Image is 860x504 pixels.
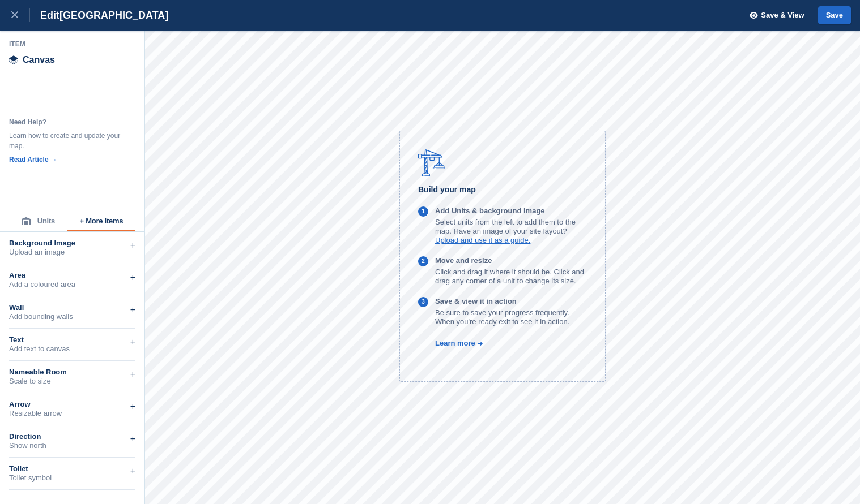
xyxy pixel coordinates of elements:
[9,409,135,418] div: Resizable arrow
[130,368,135,381] div: +
[130,400,135,413] div: +
[9,473,135,483] div: Toilet symbol
[9,156,57,163] a: Read Article →
[761,10,804,21] span: Save & View
[9,264,135,296] div: AreaAdd a coloured area+
[130,303,135,317] div: +
[9,55,18,64] img: canvas-icn.9d1aba5b.svg
[418,339,483,347] a: Learn more
[9,131,122,151] div: Learn how to create and update your map.
[9,400,135,409] div: Arrow
[743,6,804,25] button: Save & View
[9,377,135,386] div: Scale to size
[435,256,587,265] p: Move and resize
[130,464,135,478] div: +
[435,218,587,236] p: Select units from the left to add them to the map. Have an image of your site layout?
[9,432,135,441] div: Direction
[130,239,135,252] div: +
[435,268,587,286] p: Click and drag it where it should be. Click and drag any corner of a unit to change its size.
[818,6,851,25] button: Save
[67,212,135,231] button: + More Items
[9,212,67,231] button: Units
[9,312,135,321] div: Add bounding walls
[422,298,425,307] div: 3
[9,239,135,248] div: Background Image
[9,117,122,127] div: Need Help?
[9,458,135,490] div: ToiletToilet symbol+
[9,296,135,329] div: WallAdd bounding walls+
[9,393,135,425] div: ArrowResizable arrow+
[9,425,135,458] div: DirectionShow north+
[9,280,135,289] div: Add a coloured area
[9,248,135,257] div: Upload an image
[435,236,530,244] a: Upload and use it as a guide.
[130,271,135,285] div: +
[23,55,55,64] span: Canvas
[30,8,168,22] div: Edit [GEOGRAPHIC_DATA]
[130,335,135,349] div: +
[9,441,135,450] div: Show north
[418,183,587,196] h6: Build your map
[130,432,135,446] div: +
[435,206,587,216] p: Add Units & background image
[9,40,136,49] div: Item
[9,344,135,354] div: Add text to canvas
[9,303,135,312] div: Wall
[435,297,587,306] p: Save & view it in action
[435,308,587,326] p: Be sure to save your progress frequently. When you're ready exit to see it in action.
[422,257,425,266] div: 2
[422,207,425,217] div: 1
[9,232,135,264] div: Background ImageUpload an image+
[9,361,135,393] div: Nameable RoomScale to size+
[9,464,135,473] div: Toilet
[9,368,135,377] div: Nameable Room
[9,335,135,344] div: Text
[9,271,135,280] div: Area
[9,329,135,361] div: TextAdd text to canvas+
